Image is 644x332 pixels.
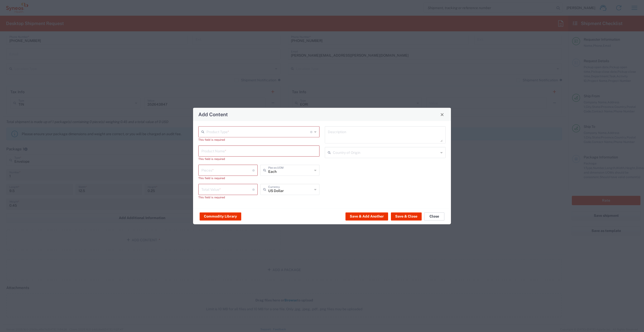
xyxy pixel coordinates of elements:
[439,111,446,118] button: Close
[198,195,258,200] div: This field is required
[345,212,388,220] button: Save & Add Another
[200,212,241,220] button: Commodity Library
[198,157,319,161] div: This field is required
[198,137,319,142] div: This field is required
[198,111,228,118] h4: Add Content
[198,176,258,180] div: This field is required
[424,212,444,220] button: Close
[391,212,422,220] button: Save & Close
